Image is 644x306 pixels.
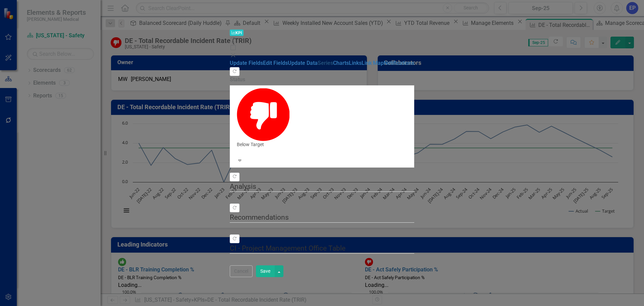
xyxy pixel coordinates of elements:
div: Below Target [237,141,407,148]
label: Status [230,76,414,84]
a: Link Map [362,60,384,66]
a: Links [349,60,362,66]
legend: Recommendations [230,212,414,223]
legend: Analysis [230,181,414,192]
a: Edit Fields [263,60,288,66]
img: Below Target [237,88,289,141]
a: Update Data [288,60,318,66]
span: KPI [230,30,244,36]
button: Cancel [230,265,253,277]
a: Update Fields [230,60,263,66]
a: Series [318,60,333,66]
a: Charts [333,60,349,66]
legend: CI - Project Management Office Table [230,243,414,254]
a: Notifications [384,60,414,66]
button: Save [256,265,275,277]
